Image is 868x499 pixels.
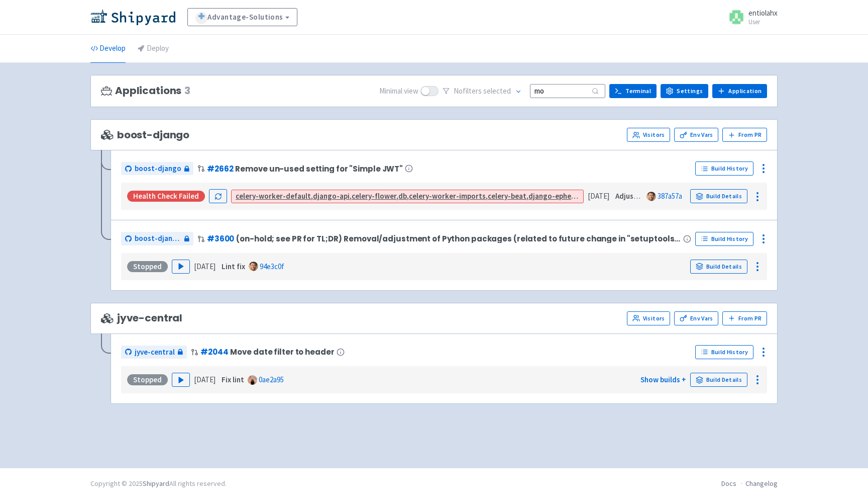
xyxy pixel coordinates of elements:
[695,345,753,359] a: Build History
[674,128,718,142] a: Env Vars
[658,191,682,201] a: 387a57a
[379,86,418,97] span: Minimal view
[409,191,486,201] strong: celery-worker-imports
[143,479,169,488] a: Shipyard
[184,85,190,97] span: 3
[135,347,175,358] span: jyve-central
[695,232,753,246] a: Build History
[398,191,407,201] strong: db
[627,128,670,142] a: Visitors
[121,232,193,245] a: boost-django
[615,191,670,201] strong: Adjust comment
[661,84,708,98] a: Settings
[690,189,747,203] a: Build Details
[135,233,181,244] span: boost-django
[313,191,350,201] strong: django-api
[194,262,215,271] time: [DATE]
[609,84,657,98] a: Terminal
[121,162,193,176] a: boost-django
[222,262,245,271] strong: Lint fix
[207,163,233,174] a: #2662
[722,9,778,25] a: entiolahx User
[194,375,215,384] time: [DATE]
[121,346,187,359] a: jyve-central
[712,84,767,98] a: Application
[236,191,311,201] strong: celery-worker-default
[259,375,284,384] a: 0ae2a95
[722,128,767,142] button: From PR
[236,234,681,243] span: (on-hold; see PR for TL;DR) Removal/adjustment of Python packages (related to future change in "s...
[588,191,609,201] time: [DATE]
[721,479,736,488] a: Docs
[745,479,778,488] a: Changelog
[127,374,168,385] div: Stopped
[187,8,297,26] a: Advantage-Solutions
[483,86,511,96] span: selected
[748,19,778,25] small: User
[627,311,670,325] a: Visitors
[200,347,228,357] a: #2044
[207,233,234,244] a: #3600
[722,311,767,325] button: From PR
[135,163,181,175] span: boost-django
[640,375,686,384] a: Show builds +
[528,191,605,201] strong: django-ephemeral-init
[690,260,747,274] a: Build Details
[235,164,403,173] span: Remove un-used setting for "Simple JWT"
[90,478,227,489] div: Copyright © 2025 All rights reserved.
[90,9,175,25] img: Shipyard logo
[690,373,747,387] a: Build Details
[674,311,718,325] a: Env Vars
[352,191,396,201] strong: celery-flower
[127,191,205,202] div: Health check failed
[101,129,189,141] span: boost-django
[127,261,168,272] div: Stopped
[101,85,190,97] h3: Applications
[172,260,190,274] button: Play
[172,373,190,387] button: Play
[454,86,511,97] span: No filter s
[236,191,714,201] a: celery-worker-default,django-api,celery-flower,db,celery-worker-imports,celery-beat,django-epheme...
[530,84,605,98] input: Search...
[260,262,284,271] a: 94e3c0f
[230,348,334,356] span: Move date filter to header
[695,161,753,176] a: Build History
[222,375,244,384] strong: Fix lint
[101,312,182,324] span: jyve-central
[90,35,126,63] a: Develop
[488,191,526,201] strong: celery-beat
[748,8,778,18] span: entiolahx
[138,35,169,63] a: Deploy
